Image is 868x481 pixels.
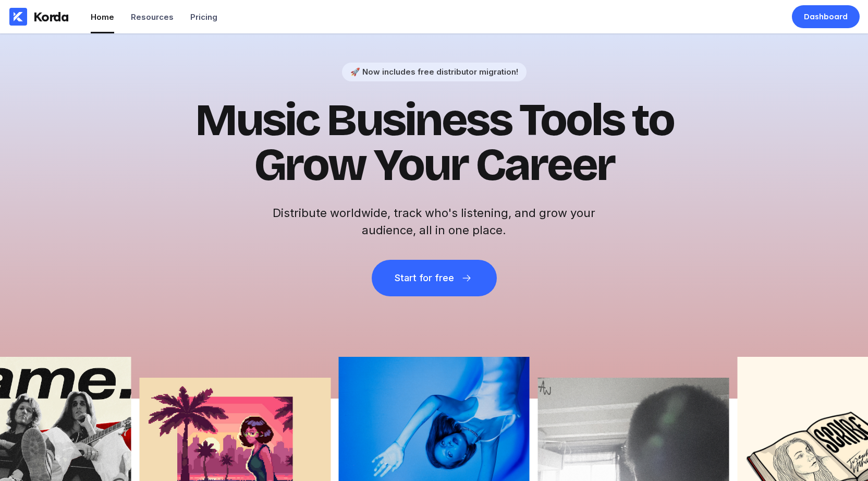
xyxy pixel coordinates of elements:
h1: Music Business Tools to Grow Your Career [179,98,690,188]
a: Dashboard [792,5,860,28]
div: Korda [33,9,69,25]
h2: Distribute worldwide, track who's listening, and grow your audience, all in one place. [267,205,601,239]
div: 🚀 Now includes free distributor migration! [350,67,518,77]
div: Start for free [395,273,454,283]
button: Start for free [372,260,497,296]
div: Resources [131,12,174,22]
div: Pricing [190,12,217,22]
div: Home [91,12,114,22]
div: Dashboard [804,11,848,22]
